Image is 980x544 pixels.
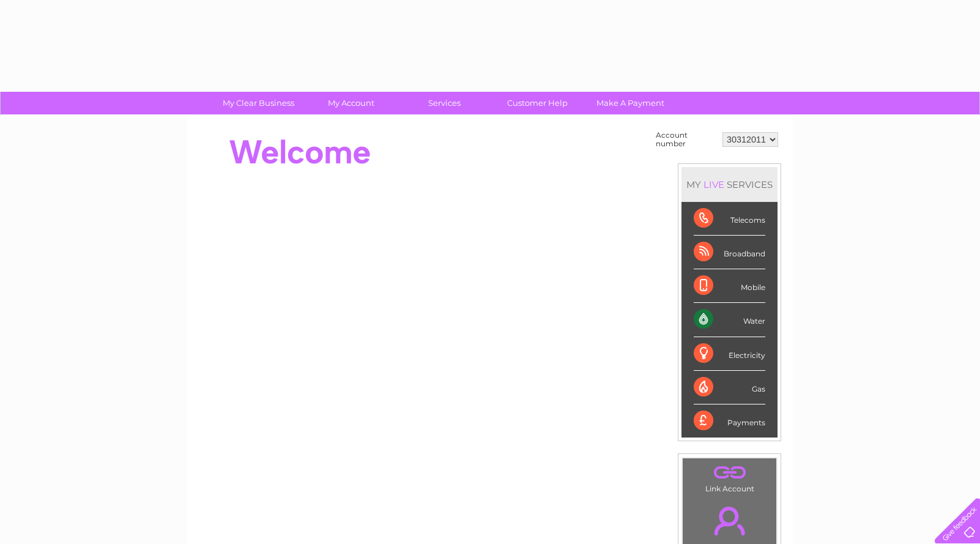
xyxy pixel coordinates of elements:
[694,236,765,269] div: Broadband
[694,337,765,371] div: Electricity
[208,92,309,114] a: My Clear Business
[487,92,588,114] a: Customer Help
[694,303,765,337] div: Water
[694,404,765,438] div: Payments
[694,202,765,236] div: Telecoms
[694,269,765,303] div: Mobile
[694,371,765,404] div: Gas
[394,92,495,114] a: Services
[686,461,773,483] a: .
[686,499,773,542] a: .
[681,167,778,202] div: MY SERVICES
[701,179,727,190] div: LIVE
[682,458,777,496] td: Link Account
[653,128,719,151] td: Account number
[301,92,402,114] a: My Account
[580,92,681,114] a: Make A Payment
